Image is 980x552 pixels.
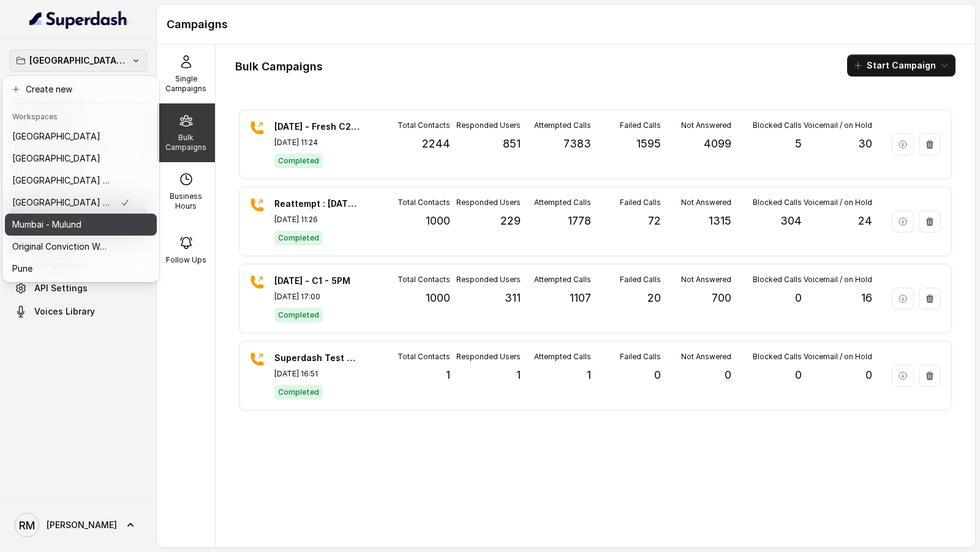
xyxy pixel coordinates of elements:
p: Pune [12,261,32,276]
p: ⁠⁠[GEOGRAPHIC_DATA] - Ijmima - [GEOGRAPHIC_DATA] [12,173,110,188]
p: [GEOGRAPHIC_DATA] [12,151,100,166]
button: Create new [5,78,157,100]
p: [GEOGRAPHIC_DATA] [12,129,100,144]
div: [GEOGRAPHIC_DATA] - [GEOGRAPHIC_DATA] - [GEOGRAPHIC_DATA] [2,76,159,282]
header: Workspaces [5,106,157,125]
p: Original Conviction Workspace [12,239,110,254]
p: [GEOGRAPHIC_DATA] - [GEOGRAPHIC_DATA] - [GEOGRAPHIC_DATA] [12,195,110,210]
p: Mumbai - Mulund [12,217,81,232]
p: [GEOGRAPHIC_DATA] - [GEOGRAPHIC_DATA] - [GEOGRAPHIC_DATA] [29,53,127,68]
button: [GEOGRAPHIC_DATA] - [GEOGRAPHIC_DATA] - [GEOGRAPHIC_DATA] [10,50,147,72]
